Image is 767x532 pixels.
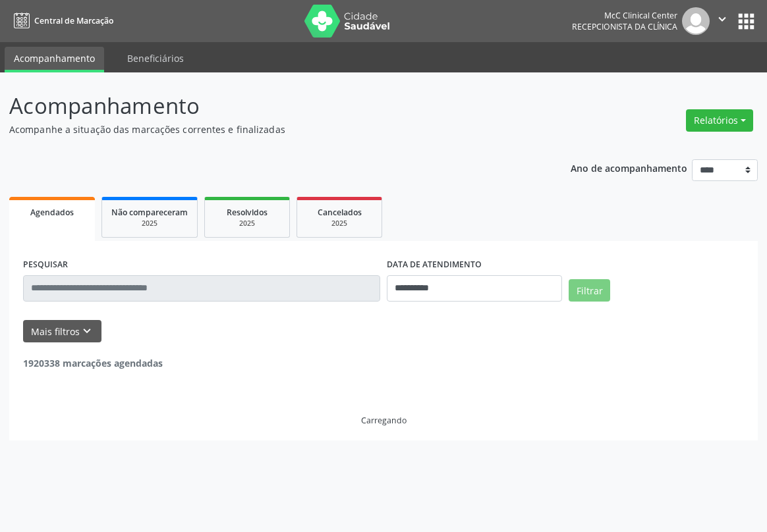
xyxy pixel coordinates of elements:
[227,207,268,218] span: Resolvidos
[710,7,735,35] button: 
[686,109,753,132] button: Relatórios
[9,90,533,122] p: Acompanhamento
[572,21,677,32] span: Recepcionista da clínica
[111,219,188,228] div: 2025
[30,207,74,218] span: Agendados
[572,10,677,21] div: McC Clinical Center
[715,12,729,26] i: 
[34,15,113,26] span: Central de Marcação
[23,320,101,343] button: Mais filtroskeyboard_arrow_down
[306,219,372,228] div: 2025
[80,324,94,338] i: keyboard_arrow_down
[214,219,280,228] div: 2025
[111,207,188,218] span: Não compareceram
[9,10,113,32] a: Central de Marcação
[9,122,533,136] p: Acompanhe a situação das marcações correntes e finalizadas
[23,357,163,369] strong: 1920338 marcações agendadas
[571,159,687,176] p: Ano de acompanhamento
[682,7,710,35] img: img
[318,207,362,218] span: Cancelados
[23,255,68,275] label: PESQUISAR
[387,255,482,275] label: DATA DE ATENDIMENTO
[735,10,758,33] button: apps
[5,47,104,72] a: Acompanhamento
[118,47,193,70] a: Beneficiários
[361,415,407,426] div: Carregando
[569,279,610,302] button: Filtrar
